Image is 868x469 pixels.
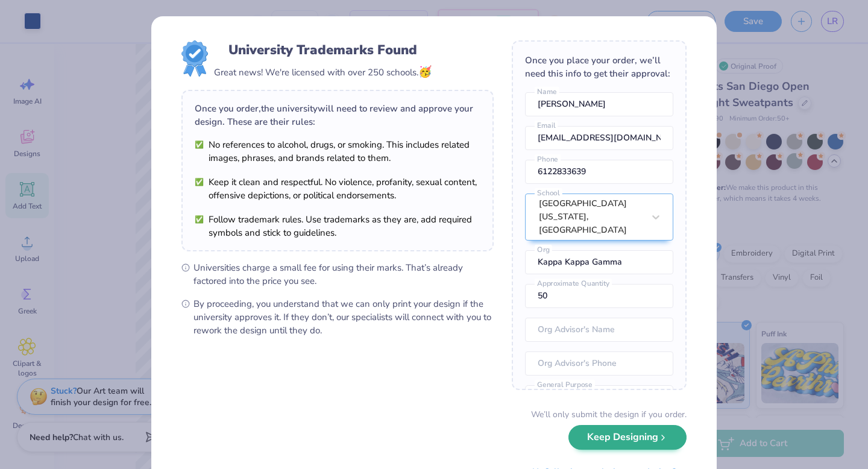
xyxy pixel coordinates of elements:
[525,318,673,342] input: Org Advisor's Name
[531,408,687,421] div: We’ll only submit the design if you order.
[539,197,644,237] div: [GEOGRAPHIC_DATA][US_STATE], [GEOGRAPHIC_DATA]
[525,92,673,116] input: Name
[525,351,673,376] input: Org Advisor's Phone
[525,160,673,184] input: Phone
[181,40,208,77] img: License badge
[525,126,673,150] input: Email
[195,213,480,239] li: Follow trademark rules. Use trademarks as they are, add required symbols and stick to guidelines.
[195,138,480,165] li: No references to alcohol, drugs, or smoking. This includes related images, phrases, and brands re...
[195,175,480,202] li: Keep it clean and respectful. No violence, profanity, sexual content, offensive depictions, or po...
[418,65,432,79] span: 🥳
[525,54,673,80] div: Once you place your order, we’ll need this info to get their approval:
[195,102,480,128] div: Once you order, the university will need to review and approve your design. These are their rules:
[525,250,673,274] input: Org
[193,297,494,337] span: By proceeding, you understand that we can only print your design if the university approves it. I...
[193,261,494,288] span: Universities charge a small fee for using their marks. That’s already factored into the price you...
[214,64,432,80] div: Great news! We're licensed with over 250 schools.
[228,40,417,60] div: University Trademarks Found
[525,284,673,308] input: Approximate Quantity
[568,425,687,450] button: Keep Designing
